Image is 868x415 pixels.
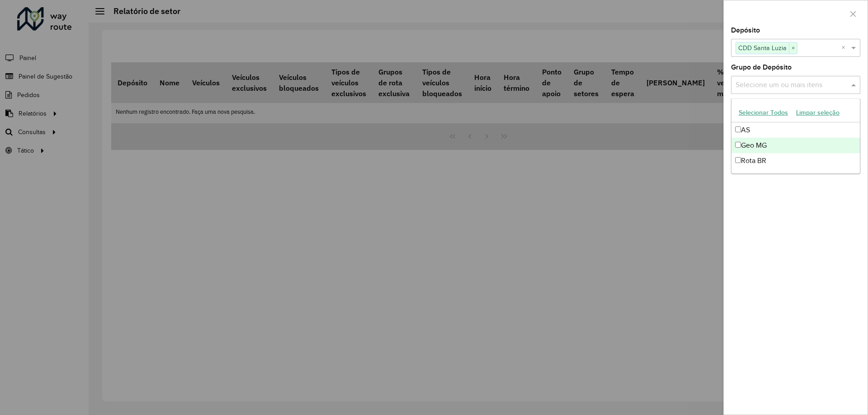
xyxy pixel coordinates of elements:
div: Rota BR [731,153,860,168]
span: Clear all [841,42,849,53]
div: AS [731,122,860,138]
button: Limpar seleção [792,106,844,120]
button: Selecionar Todos [735,106,792,120]
div: Geo MG [731,138,860,153]
label: Depósito [731,25,760,36]
span: × [789,43,797,54]
label: Grupo de Depósito [731,62,792,73]
span: CDD Santa Luzia [736,42,789,53]
ng-dropdown-panel: Options list [731,98,860,174]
